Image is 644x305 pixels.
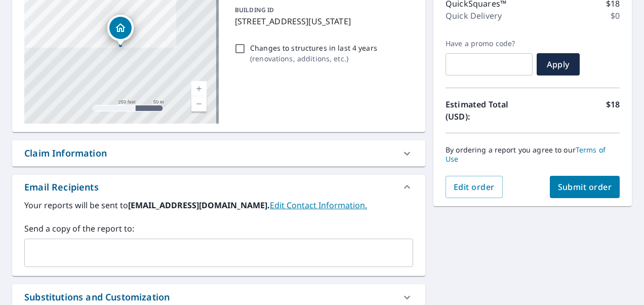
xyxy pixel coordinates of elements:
label: Have a promo code? [446,39,533,48]
p: By ordering a report you agree to our [446,145,620,164]
span: Apply [545,59,572,70]
div: Email Recipients [24,180,99,194]
div: Claim Information [12,140,425,166]
p: [STREET_ADDRESS][US_STATE] [235,15,409,27]
label: Your reports will be sent to [24,199,413,211]
b: [EMAIL_ADDRESS][DOMAIN_NAME]. [128,200,270,211]
a: Current Level 17, Zoom In [191,81,207,96]
div: Substitutions and Customization [24,290,170,304]
p: $18 [606,98,620,123]
button: Apply [537,53,580,75]
p: Estimated Total (USD): [446,98,533,123]
p: ( renovations, additions, etc. ) [250,53,377,64]
label: Send a copy of the report to: [24,222,413,235]
p: $0 [611,10,620,22]
span: Edit order [454,181,495,193]
a: Terms of Use [446,145,606,164]
button: Submit order [550,176,620,198]
a: Current Level 17, Zoom Out [191,96,207,111]
p: BUILDING ID [235,6,274,14]
div: Claim Information [24,146,107,160]
span: Submit order [558,181,612,193]
a: EditContactInfo [270,200,367,211]
p: Quick Delivery [446,10,502,22]
div: Email Recipients [12,175,425,199]
p: Changes to structures in last 4 years [250,43,377,53]
button: Edit order [446,176,503,198]
div: Dropped pin, building 1, Residential property, 2010 NE 78th St Kansas City, MO 64118 [107,15,134,46]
